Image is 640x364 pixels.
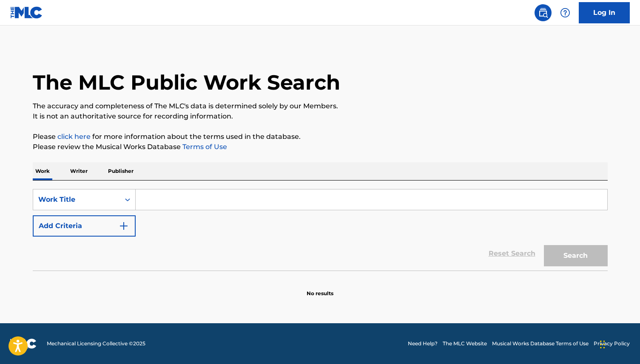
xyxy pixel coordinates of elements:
button: Add Criteria [33,215,136,237]
a: Musical Works Database Terms of Use [492,340,589,347]
p: Publisher [105,162,136,180]
p: Writer [68,162,90,180]
img: MLC Logo [10,6,43,19]
img: search [538,8,548,18]
a: Public Search [535,4,552,21]
span: Mechanical Licensing Collective © 2025 [47,340,145,347]
p: Please review the Musical Works Database [33,142,608,152]
div: Drag [600,332,605,357]
a: Terms of Use [181,143,227,151]
iframe: Chat Widget [597,323,640,364]
p: Work [33,162,52,180]
a: Need Help? [408,340,438,347]
div: Help [557,4,574,21]
a: Log In [579,2,630,23]
p: It is not an authoritative source for recording information. [33,111,608,121]
form: Search Form [33,189,608,271]
img: logo [10,339,37,349]
p: Please for more information about the terms used in the database. [33,132,608,142]
a: click here [57,133,91,141]
img: 9d2ae6d4665cec9f34b9.svg [119,221,129,231]
a: The MLC Website [443,340,487,347]
div: Work Title [38,195,115,205]
a: Privacy Policy [594,340,630,347]
h1: The MLC Public Work Search [33,70,340,95]
img: help [560,8,570,18]
p: The accuracy and completeness of The MLC's data is determined solely by our Members. [33,101,608,111]
p: No results [307,279,333,297]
